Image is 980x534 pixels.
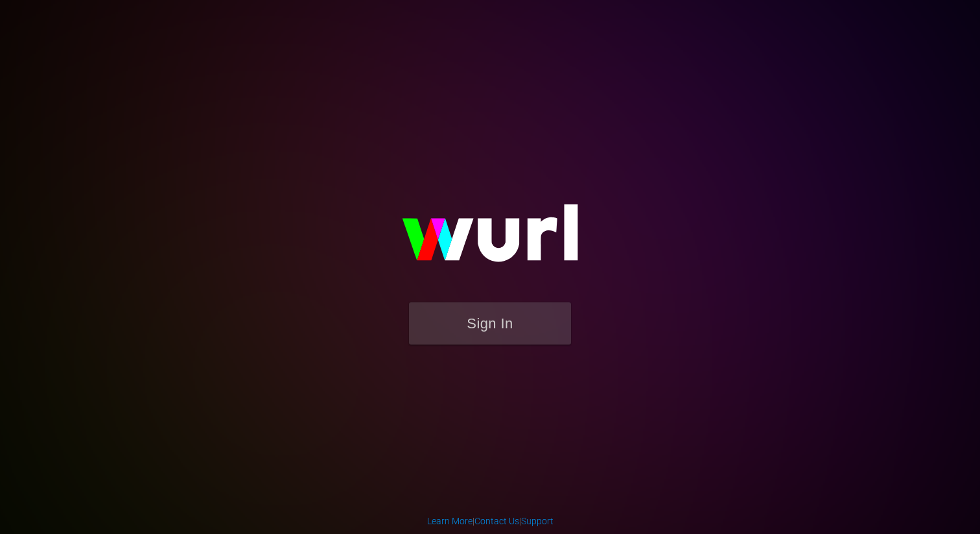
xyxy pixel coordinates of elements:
[409,302,571,345] button: Sign In
[360,176,620,302] img: wurl-logo-on-black-223613ac3d8ba8fe6dc639794a292ebdb59501304c7dfd60c99c58986ef67473.svg
[474,516,519,526] a: Contact Us
[427,516,472,526] a: Learn More
[427,515,554,528] div: | |
[521,516,554,526] a: Support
